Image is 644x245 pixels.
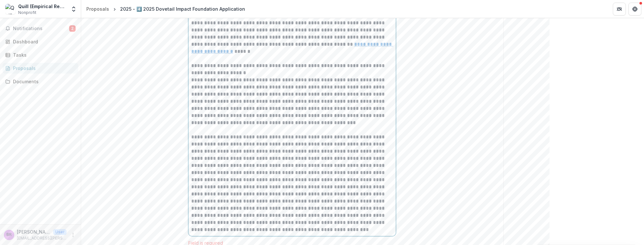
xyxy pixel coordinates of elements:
[53,229,67,235] p: User
[69,3,78,16] button: Open entity switcher
[120,6,245,12] div: 2025 - 4️⃣ 2025 Dovetail Impact Foundation Application
[3,76,78,87] a: Documents
[13,26,69,31] span: Notifications
[18,3,67,10] div: Quill (Empirical Resolutions, Inc).
[3,23,78,34] button: Notifications2
[18,10,36,16] span: Nonprofit
[17,228,51,235] p: [PERSON_NAME]
[13,38,73,45] div: Dashboard
[17,235,67,241] p: [EMAIL_ADDRESS][PERSON_NAME][DOMAIN_NAME]
[13,78,73,85] div: Documents
[5,4,16,14] img: Quill (Empirical Resolutions, Inc).
[69,25,76,32] span: 2
[613,3,626,16] button: Partners
[628,3,641,16] button: Get Help
[3,36,78,47] a: Dashboard
[84,4,248,14] nav: breadcrumb
[3,63,78,74] a: Proposals
[3,50,78,60] a: Tasks
[86,6,109,12] div: Proposals
[6,233,12,237] div: Bebe Ryan
[84,4,112,14] a: Proposals
[69,231,77,239] button: More
[13,65,73,72] div: Proposals
[13,52,73,58] div: Tasks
